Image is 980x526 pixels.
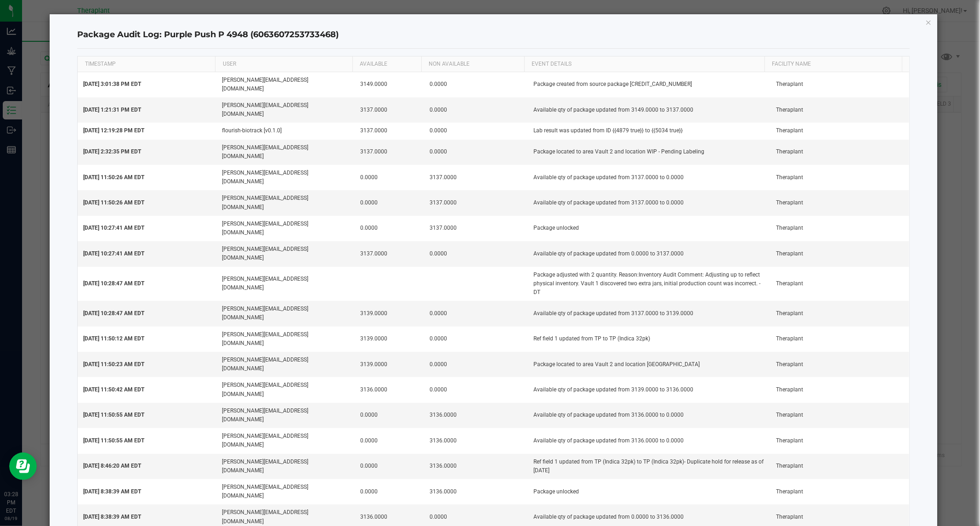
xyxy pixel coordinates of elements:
span: [DATE] 8:46:20 AM EDT [83,463,141,469]
iframe: Resource center [9,452,37,480]
td: 3139.0000 [355,327,424,352]
td: Theraplant [770,190,909,215]
th: Facility Name [765,57,902,72]
td: 3137.0000 [424,190,528,215]
td: 0.0000 [424,352,528,377]
td: 0.0000 [355,403,424,428]
td: Theraplant [770,241,909,266]
td: 0.0000 [424,72,528,97]
td: Package located to area Vault 2 and location WIP - Pending Labeling [528,140,770,165]
span: [DATE] 11:50:26 AM EDT [83,199,144,206]
span: [DATE] 3:01:38 PM EDT [83,81,141,87]
span: [DATE] 11:50:12 AM EDT [83,335,144,342]
td: [PERSON_NAME][EMAIL_ADDRESS][DOMAIN_NAME] [216,403,355,428]
td: Theraplant [770,216,909,241]
span: [DATE] 11:50:26 AM EDT [83,174,144,181]
td: Available qty of package updated from 3137.0000 to 3139.0000 [528,301,770,326]
td: 3137.0000 [355,140,424,165]
td: [PERSON_NAME][EMAIL_ADDRESS][DOMAIN_NAME] [216,140,355,165]
td: 3137.0000 [424,165,528,190]
span: [DATE] 11:50:55 AM EDT [83,437,144,444]
span: [DATE] 12:19:28 PM EDT [83,127,144,134]
td: Available qty of package updated from 3136.0000 to 0.0000 [528,403,770,428]
h4: Package Audit Log: Purple Push P 4948 (6063607253733468) [77,29,909,41]
td: [PERSON_NAME][EMAIL_ADDRESS][DOMAIN_NAME] [216,267,355,301]
td: [PERSON_NAME][EMAIL_ADDRESS][DOMAIN_NAME] [216,72,355,97]
span: [DATE] 10:28:47 AM EDT [83,280,144,287]
td: Available qty of package updated from 3139.0000 to 3136.0000 [528,377,770,402]
td: 3137.0000 [355,123,424,139]
td: 0.0000 [424,301,528,326]
th: TIMESTAMP [78,57,215,72]
span: [DATE] 8:38:39 AM EDT [83,514,141,520]
span: [DATE] 2:32:35 PM EDT [83,148,141,155]
td: Theraplant [770,140,909,165]
td: 3139.0000 [355,352,424,377]
td: Theraplant [770,352,909,377]
td: 0.0000 [355,216,424,241]
td: 0.0000 [355,190,424,215]
span: [DATE] 1:21:31 PM EDT [83,107,141,113]
td: Theraplant [770,97,909,123]
span: [DATE] 8:38:39 AM EDT [83,488,141,495]
td: 0.0000 [424,123,528,139]
span: [DATE] 11:50:42 AM EDT [83,386,144,393]
td: [PERSON_NAME][EMAIL_ADDRESS][DOMAIN_NAME] [216,428,355,453]
td: Available qty of package updated from 3149.0000 to 3137.0000 [528,97,770,123]
td: [PERSON_NAME][EMAIL_ADDRESS][DOMAIN_NAME] [216,97,355,123]
td: Theraplant [770,327,909,352]
td: Available qty of package updated from 3137.0000 to 0.0000 [528,190,770,215]
td: Theraplant [770,454,909,479]
td: Theraplant [770,72,909,97]
td: Ref field 1 updated from TP to TP (Indica 32pk) [528,327,770,352]
td: Theraplant [770,267,909,301]
td: Package unlocked [528,479,770,504]
td: Available qty of package updated from 0.0000 to 3137.0000 [528,241,770,266]
td: Theraplant [770,428,909,453]
th: EVENT DETAILS [524,57,765,72]
td: [PERSON_NAME][EMAIL_ADDRESS][DOMAIN_NAME] [216,352,355,377]
td: 0.0000 [355,165,424,190]
th: AVAILABLE [352,57,421,72]
td: Theraplant [770,301,909,326]
td: [PERSON_NAME][EMAIL_ADDRESS][DOMAIN_NAME] [216,216,355,241]
td: 3136.0000 [424,403,528,428]
td: Package located to area Vault 2 and location [GEOGRAPHIC_DATA] [528,352,770,377]
td: 3149.0000 [355,72,424,97]
td: [PERSON_NAME][EMAIL_ADDRESS][DOMAIN_NAME] [216,377,355,402]
td: Lab result was updated from ID {{4879 true}} to {{5034 true}} [528,123,770,139]
td: 0.0000 [424,327,528,352]
td: 3137.0000 [355,97,424,123]
span: [DATE] 10:28:47 AM EDT [83,310,144,317]
td: [PERSON_NAME][EMAIL_ADDRESS][DOMAIN_NAME] [216,454,355,479]
td: 0.0000 [424,140,528,165]
td: 0.0000 [424,97,528,123]
td: [PERSON_NAME][EMAIL_ADDRESS][DOMAIN_NAME] [216,479,355,504]
td: Package created from source package [CREDIT_CARD_NUMBER] [528,72,770,97]
td: [PERSON_NAME][EMAIL_ADDRESS][DOMAIN_NAME] [216,327,355,352]
td: [PERSON_NAME][EMAIL_ADDRESS][DOMAIN_NAME] [216,241,355,266]
span: [DATE] 10:27:41 AM EDT [83,225,144,231]
td: 0.0000 [355,428,424,453]
span: [DATE] 11:50:23 AM EDT [83,361,144,368]
th: USER [215,57,352,72]
td: [PERSON_NAME][EMAIL_ADDRESS][DOMAIN_NAME] [216,190,355,215]
td: 3137.0000 [355,241,424,266]
td: 0.0000 [424,241,528,266]
td: 3139.0000 [355,301,424,326]
td: [PERSON_NAME][EMAIL_ADDRESS][DOMAIN_NAME] [216,165,355,190]
td: Theraplant [770,377,909,402]
td: Ref field 1 updated from TP (Indica 32pk) to TP (Indica 32pk)- Duplicate hold for release as of [... [528,454,770,479]
td: [PERSON_NAME][EMAIL_ADDRESS][DOMAIN_NAME] [216,301,355,326]
td: 3136.0000 [424,454,528,479]
td: 3136.0000 [424,428,528,453]
td: Package unlocked [528,216,770,241]
td: Available qty of package updated from 3137.0000 to 0.0000 [528,165,770,190]
td: Theraplant [770,123,909,139]
td: Theraplant [770,165,909,190]
th: NON AVAILABLE [421,57,524,72]
td: Theraplant [770,403,909,428]
td: 3136.0000 [355,377,424,402]
td: 0.0000 [424,377,528,402]
td: 0.0000 [355,454,424,479]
